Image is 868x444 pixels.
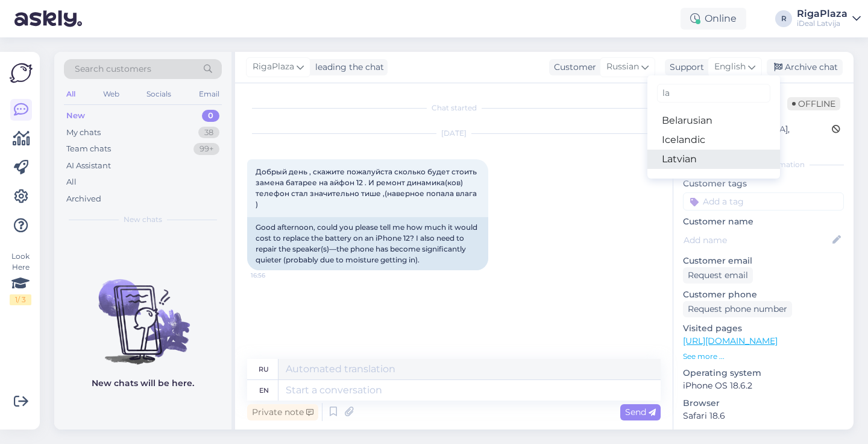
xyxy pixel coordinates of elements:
[683,351,844,362] p: See more ...
[683,177,844,190] p: Customer tags
[681,8,746,30] div: Online
[657,84,770,103] input: Type to filter...
[253,60,294,74] span: RigaPlaza
[66,193,101,205] div: Archived
[683,335,778,346] a: [URL][DOMAIN_NAME]
[247,128,661,139] div: [DATE]
[647,111,780,130] a: Belarusian
[549,61,596,74] div: Customer
[683,397,844,410] p: Browser
[797,9,861,28] a: RigaPlazaiDeal Latvija
[625,407,656,417] span: Send
[66,160,111,172] div: AI Assistant
[665,61,704,74] div: Support
[787,97,840,110] span: Offline
[247,103,661,113] div: Chat started
[54,258,231,366] img: No chats
[10,294,31,305] div: 1 / 3
[202,110,219,122] div: 0
[647,130,780,150] a: Icelandic
[683,255,844,267] p: Customer email
[683,322,844,335] p: Visited pages
[144,86,174,102] div: Socials
[683,367,844,379] p: Operating system
[66,143,111,155] div: Team chats
[683,215,844,228] p: Customer name
[684,233,830,247] input: Add name
[256,167,479,209] span: Добрый день , скажите пожалуйста сколько будет стоить замена батарее на айфон 12 . И ремонт динам...
[10,251,31,305] div: Look Here
[92,377,194,390] p: New chats will be here.
[797,9,848,19] div: RigaPlaza
[683,379,844,392] p: iPhone OS 18.6.2
[767,59,843,75] div: Archive chat
[683,192,844,211] input: Add a tag
[66,127,101,139] div: My chats
[10,62,33,84] img: Askly Logo
[193,143,219,155] div: 99+
[310,61,384,74] div: leading the chat
[775,10,792,27] div: R
[683,410,844,422] p: Safari 18.6
[683,267,753,284] div: Request email
[101,86,122,102] div: Web
[247,404,318,420] div: Private note
[247,217,488,270] div: Good afternoon, could you please tell me how much it would cost to replace the battery on an iPho...
[66,110,85,122] div: New
[64,86,78,102] div: All
[66,176,77,188] div: All
[647,150,780,169] a: Latvian
[124,214,162,225] span: New chats
[75,63,151,75] span: Search customers
[259,359,269,379] div: ru
[797,19,848,28] div: iDeal Latvija
[683,288,844,301] p: Customer phone
[259,380,269,401] div: en
[197,86,222,102] div: Email
[251,271,296,280] span: 16:56
[606,60,639,74] span: Russian
[683,301,792,317] div: Request phone number
[198,127,219,139] div: 38
[714,60,746,74] span: English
